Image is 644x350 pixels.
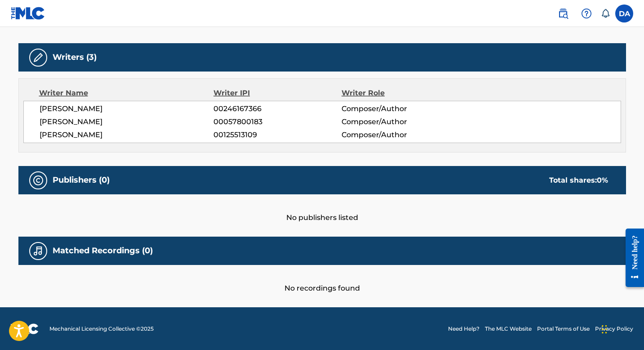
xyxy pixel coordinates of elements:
[615,4,633,22] div: User Menu
[53,175,110,185] h5: Publishers (0)
[40,130,214,140] span: [PERSON_NAME]
[599,307,644,350] iframe: Chat Widget
[39,88,214,99] div: Writer Name
[342,103,458,114] span: Composer/Author
[18,194,626,223] div: No publishers listed
[597,176,608,184] span: 0 %
[11,323,39,334] img: logo
[213,130,341,140] span: 00125513109
[49,325,154,333] span: Mechanical Licensing Collective © 2025
[595,325,633,333] a: Privacy Policy
[213,117,341,127] span: 00057800183
[619,222,644,294] iframe: Resource Center
[342,130,458,140] span: Composer/Author
[558,8,568,19] img: search
[18,265,626,294] div: No recordings found
[40,117,214,127] span: [PERSON_NAME]
[33,52,44,63] img: Writers
[602,316,607,343] div: Drag
[554,4,572,22] a: Public Search
[485,325,532,333] a: The MLC Website
[448,325,480,333] a: Need Help?
[577,4,595,22] div: Help
[213,103,341,114] span: 00246167366
[601,9,610,18] div: Notifications
[11,7,45,20] img: MLC Logo
[33,175,44,186] img: Publishers
[342,88,458,99] div: Writer Role
[537,325,590,333] a: Portal Terms of Use
[213,88,342,99] div: Writer IPI
[549,175,608,186] div: Total shares:
[40,103,214,114] span: [PERSON_NAME]
[581,8,592,19] img: help
[53,52,97,63] h5: Writers (3)
[33,246,44,256] img: Matched Recordings
[342,117,458,127] span: Composer/Author
[53,246,153,256] h5: Matched Recordings (0)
